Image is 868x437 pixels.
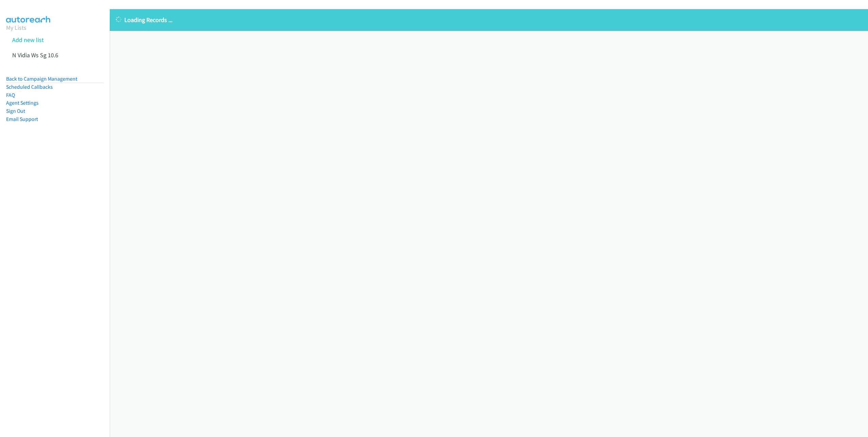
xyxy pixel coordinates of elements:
p: Loading Records ... [116,15,862,24]
a: Sign Out [6,108,25,114]
a: Email Support [6,116,38,122]
a: Back to Campaign Management [6,76,77,82]
a: My Lists [6,24,26,32]
a: N Vidia Ws Sg 10.6 [12,51,58,59]
a: FAQ [6,92,15,98]
a: Scheduled Callbacks [6,84,53,90]
a: Add new list [12,36,44,44]
a: Agent Settings [6,100,39,106]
